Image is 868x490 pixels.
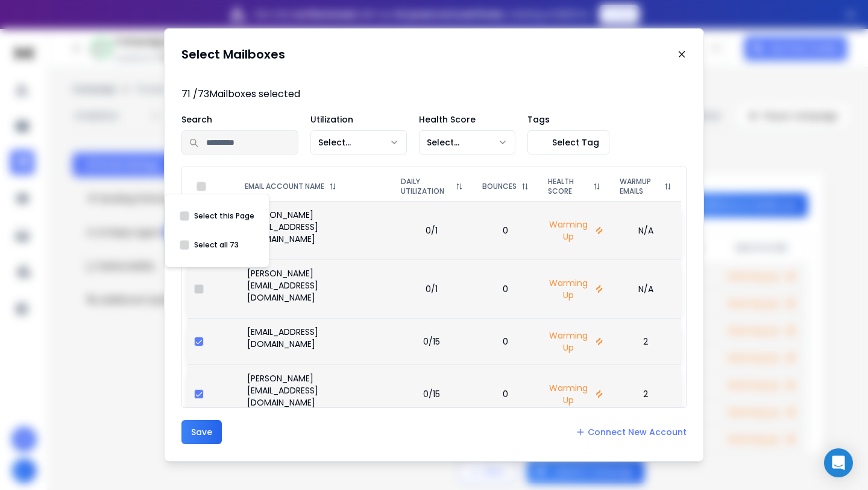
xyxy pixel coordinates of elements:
h1: Select Mailboxes [181,46,285,63]
div: EMAIL ACCOUNT NAME [245,182,382,191]
p: Warming Up [546,277,603,301]
button: Save [181,420,222,444]
label: Select all 73 [194,240,239,250]
p: DAILY UTILIZATION [401,177,451,196]
p: Tags [527,113,609,126]
button: Select... [310,130,407,154]
button: Select... [419,130,515,154]
p: [PERSON_NAME][EMAIL_ADDRESS][DOMAIN_NAME] [247,267,384,304]
p: Search [181,113,298,126]
a: Connect New Account [576,426,687,438]
p: Utilization [310,113,407,126]
p: 0 [480,388,531,400]
td: 2 [610,318,681,364]
td: N/A [610,259,681,318]
td: 0/1 [391,201,473,259]
p: Warming Up [546,382,603,406]
td: 0/15 [391,318,473,364]
p: 71 / 73 Mailboxes selected [181,87,687,101]
td: N/A [610,201,681,259]
p: HEALTH SCORE [548,177,588,196]
p: [PERSON_NAME][EMAIL_ADDRESS][DOMAIN_NAME] [247,209,384,245]
p: 0 [480,224,531,237]
p: 0 [480,336,531,348]
p: Health Score [419,113,515,126]
p: Warming Up [546,218,603,243]
td: 0/15 [391,364,473,423]
p: [PERSON_NAME][EMAIL_ADDRESS][DOMAIN_NAME] [247,372,384,409]
p: [EMAIL_ADDRESS][DOMAIN_NAME] [247,326,384,350]
label: Select this Page [194,211,254,221]
td: 0/1 [391,259,473,318]
td: 2 [610,364,681,423]
p: WARMUP EMAILS [620,177,659,196]
p: Warming Up [546,329,603,354]
p: BOUNCES [482,182,517,191]
p: 0 [480,283,531,295]
div: Open Intercom Messenger [824,448,853,477]
button: Select Tag [527,130,609,154]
